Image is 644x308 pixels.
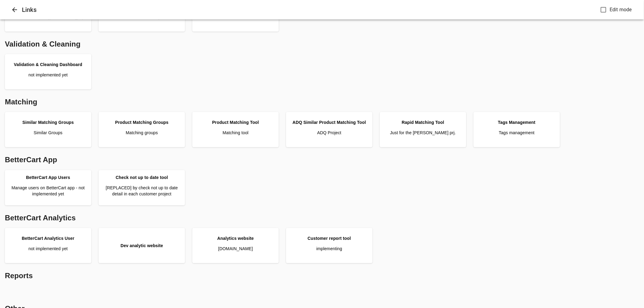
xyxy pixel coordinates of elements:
[217,235,254,241] div: Analytics website
[115,119,168,125] div: Product Matching Groups
[2,94,642,110] div: Matching
[22,119,74,125] div: Similar Matching Groups
[316,246,342,252] p: implementing
[14,61,82,68] div: Validation & Cleaning Dashboard
[2,210,642,226] div: BetterCart Analytics
[22,5,598,15] h6: Links
[222,130,248,136] p: Matching tool
[195,230,276,261] a: Analytics website[DOMAIN_NAME]
[498,119,535,125] div: Tags Management
[499,130,534,136] p: Tags management
[126,130,158,136] p: Matching groups
[101,114,183,145] a: Product Matching GroupsMatching groups
[610,6,632,13] span: Edit mode
[402,119,444,125] div: Rapid Matching Tool
[2,37,642,52] div: Validation & Cleaning
[7,2,22,17] button: Close
[101,173,183,203] a: Check not up to date tool[REPLACED] by check not up to date detail in each customer project
[2,268,642,283] div: Reports
[121,243,163,249] div: Dev analytic website
[29,246,68,252] p: not implemented yet
[317,130,341,136] p: ADQ Project
[289,114,370,145] a: ADQ Similar Product Matching ToolADQ Project
[7,173,89,203] a: BetterCart App UsersManage users on BetterCart app - not implemented yet
[7,114,89,145] a: Similar Matching GroupsSimilar Groups
[22,235,75,241] div: BetterCart Analytics User
[212,119,259,125] div: Product Matching Tool
[2,152,642,167] div: BetterCart App
[29,72,68,78] p: not implemented yet
[292,119,366,125] div: ADQ Similar Product Matching Tool
[7,185,89,197] p: Manage users on BetterCart app - not implemented yet
[101,185,183,197] p: [REPLACED] by check not up to date detail in each customer project
[476,114,558,145] a: Tags ManagementTags management
[195,114,276,145] a: Product Matching ToolMatching tool
[116,174,168,180] div: Check not up to date tool
[101,230,183,261] a: Dev analytic website
[26,174,70,180] div: BetterCart App Users
[382,114,464,145] a: Rapid Matching ToolJust for the [PERSON_NAME] prj.
[7,57,89,87] a: Validation & Cleaning Dashboardnot implemented yet
[7,230,89,261] a: BetterCart Analytics Usernot implemented yet
[34,130,63,136] p: Similar Groups
[289,230,370,261] a: Customer report toolimplementing
[390,130,456,136] p: Just for the [PERSON_NAME] prj.
[218,246,253,252] p: [DOMAIN_NAME]
[308,235,351,241] div: Customer report tool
